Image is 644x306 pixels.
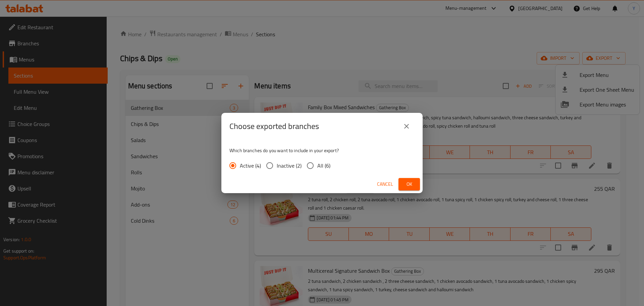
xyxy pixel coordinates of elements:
button: Cancel [374,178,396,190]
button: Ok [398,178,420,190]
button: close [398,118,415,134]
span: All (6) [317,162,330,170]
p: Which branches do you want to include in your export? [229,147,415,154]
span: Cancel [377,180,393,188]
span: Inactive (2) [277,162,302,170]
span: Active (4) [240,162,261,170]
span: Ok [404,180,415,188]
h2: Choose exported branches [229,121,319,132]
